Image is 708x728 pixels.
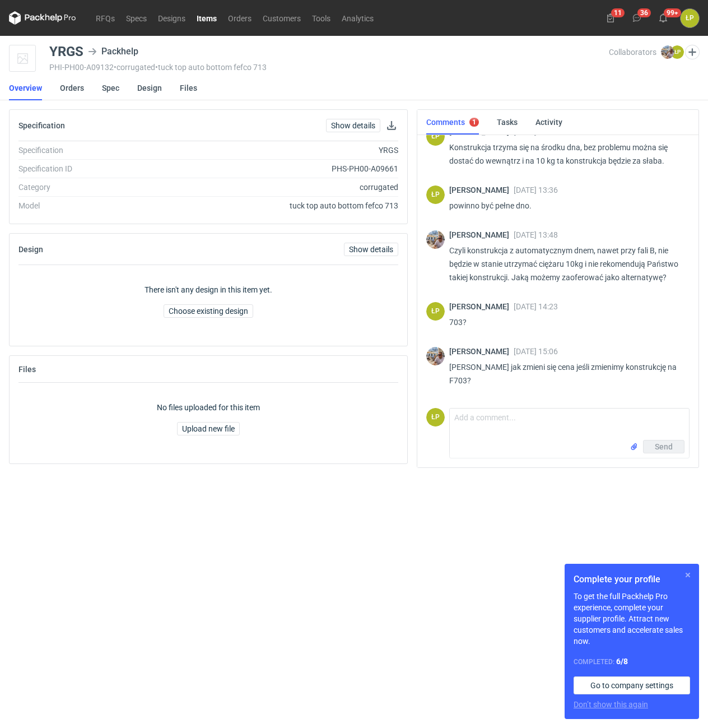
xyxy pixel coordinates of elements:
a: Show details [344,243,398,256]
div: Łukasz Postawa [426,408,445,426]
span: [PERSON_NAME] [449,302,514,311]
div: PHI-PH00-A09132 [49,63,609,72]
p: To get the full Packhelp Pro experience, complete your supplier profile. Attract new customers an... [574,591,690,647]
h2: Specification [18,121,65,130]
div: Łukasz Postawa [426,127,445,146]
span: • corrugated [114,63,155,72]
span: [DATE] 13:36 [514,186,558,194]
div: Packhelp [88,45,138,58]
span: Collaborators [609,48,656,57]
span: [PERSON_NAME] [449,230,514,239]
button: Send [643,440,684,453]
div: PHS-PH00-A09661 [170,163,398,174]
span: [DATE] 14:23 [514,302,558,311]
img: Michał Palasek [661,45,674,59]
h2: Design [18,245,43,254]
button: Upload new file [177,422,240,435]
a: Analytics [336,11,379,25]
a: Orders [60,76,84,100]
a: Design [137,76,162,100]
a: Show details [326,119,380,132]
p: Czyli konstrukcja z automatycznym dnem, nawet przy fali B, nie będzie w stanie utrzymać ciężaru 1... [449,244,681,284]
a: Files [180,76,197,100]
strong: 6 / 8 [616,657,628,666]
div: tuck top auto bottom fefco 713 [170,200,398,211]
svg: Packhelp Pro [9,11,76,25]
a: Tools [306,11,336,25]
a: Activity [535,110,562,135]
span: [DATE] 13:48 [514,230,558,239]
div: Łukasz Postawa [681,9,699,27]
span: Send [655,443,673,451]
span: Choose existing design [169,307,248,315]
div: Łukasz Postawa [426,186,445,204]
figcaption: ŁP [670,45,684,59]
div: Completed: [574,656,690,667]
a: Comments1 [426,110,479,135]
p: There isn't any design in this item yet. [145,284,272,295]
button: 99+ [654,9,672,27]
div: YRGS [170,145,398,156]
figcaption: ŁP [426,302,445,321]
div: Specification ID [18,163,170,174]
span: [PERSON_NAME] [449,186,514,194]
button: Download specification [385,119,398,132]
p: [PERSON_NAME] jak zmieni się cena jeśli zmienimy konstrukcję na F703? [449,360,681,387]
p: powinno być pełne dno. [449,199,681,212]
p: 703? [449,316,681,329]
div: Specification [18,145,170,156]
img: Michał Palasek [426,230,445,249]
button: Edit collaborators [685,45,700,59]
button: Choose existing design [164,304,253,318]
span: [DATE] 15:06 [514,347,558,356]
button: ŁP [681,9,699,27]
p: Konstrukcja trzyma się na środku dna, bez problemu można się dostać do wewnątrz i na 10 kg ta kon... [449,141,681,168]
a: Items [191,11,222,25]
div: corrugated [170,182,398,193]
a: Customers [257,11,306,25]
img: Michał Palasek [426,347,445,365]
h2: Files [18,365,36,374]
p: No files uploaded for this item [157,402,260,413]
figcaption: ŁP [426,408,445,426]
span: • tuck top auto bottom fefco 713 [155,63,267,72]
div: YRGS [49,45,83,58]
a: Spec [102,76,119,100]
a: Orders [222,11,257,25]
button: Skip for now [681,568,695,582]
a: Go to company settings [574,676,690,694]
div: Category [18,182,170,193]
a: RFQs [90,11,120,25]
span: Upload new file [182,425,235,433]
a: Designs [152,11,191,25]
button: 11 [602,9,619,27]
button: 36 [628,9,646,27]
a: Specs [120,11,152,25]
h1: Complete your profile [574,573,690,586]
a: Tasks [497,110,518,135]
a: Overview [9,76,42,100]
figcaption: ŁP [426,186,445,204]
button: Don’t show this again [574,699,648,710]
div: Łukasz Postawa [426,302,445,321]
span: [PERSON_NAME] [449,347,514,356]
div: Model [18,200,170,211]
div: 1 [472,118,476,126]
figcaption: ŁP [426,127,445,146]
